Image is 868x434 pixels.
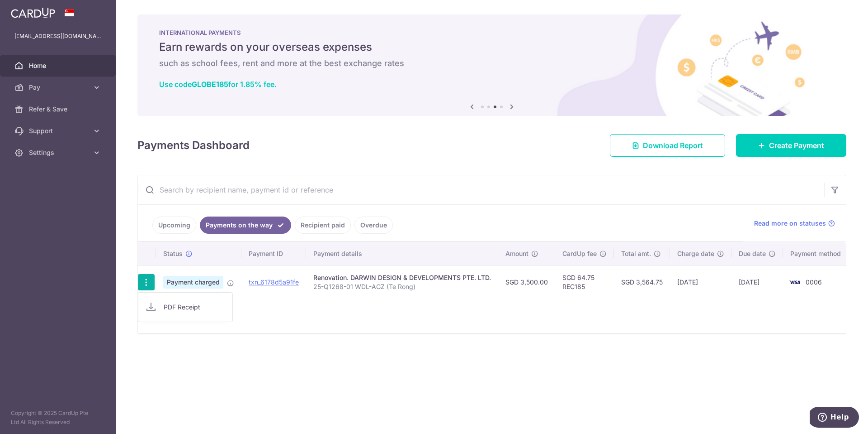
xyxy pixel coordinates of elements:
[29,105,89,114] span: Refer & Save
[736,134,846,157] a: Create Payment
[555,265,614,299] td: SGD 64.75 REC185
[562,249,597,258] span: CardUp fee
[241,242,306,265] th: Payment ID
[354,217,393,234] a: Overdue
[152,217,196,234] a: Upcoming
[137,137,250,154] h4: Payments Dashboard
[163,249,183,258] span: Status
[806,278,822,286] span: 0006
[159,80,277,89] a: Use codeGLOBE185for 1.85% fee.
[295,217,351,234] a: Recipient paid
[810,407,859,429] iframe: Opens a widget where you can find more information
[677,249,714,258] span: Charge date
[14,32,101,41] p: [EMAIL_ADDRESS][DOMAIN_NAME]
[159,29,825,36] p: INTERNATIONAL PAYMENTS
[138,175,824,204] input: Search by recipient name, payment id or reference
[783,242,852,265] th: Payment method
[163,276,223,289] span: Payment charged
[313,282,491,291] p: 25-Q1268-01 WDL-AGZ (Te Rong)
[29,83,89,92] span: Pay
[29,61,89,70] span: Home
[769,140,824,151] span: Create Payment
[159,58,825,69] h6: such as school fees, rent and more at the best exchange rates
[306,242,498,265] th: Payment details
[29,126,89,135] span: Support
[505,249,528,258] span: Amount
[786,277,804,288] img: Bank Card
[249,278,299,286] a: txn_6178d5a91fe
[313,273,491,282] div: Renovation. DARWIN DESIGN & DEVELOPMENTS PTE. LTD.
[498,265,555,299] td: SGD 3,500.00
[159,40,825,54] h5: Earn rewards on your overseas expenses
[192,80,228,89] b: GLOBE185
[621,249,651,258] span: Total amt.
[29,148,89,157] span: Settings
[11,7,55,18] img: CardUp
[614,265,670,299] td: SGD 3,564.75
[731,265,783,299] td: [DATE]
[670,265,731,299] td: [DATE]
[739,249,766,258] span: Due date
[754,219,826,228] span: Read more on statuses
[643,140,703,151] span: Download Report
[137,14,846,116] img: International Payment Banner
[610,134,725,157] a: Download Report
[200,217,291,234] a: Payments on the way
[754,219,835,228] a: Read more on statuses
